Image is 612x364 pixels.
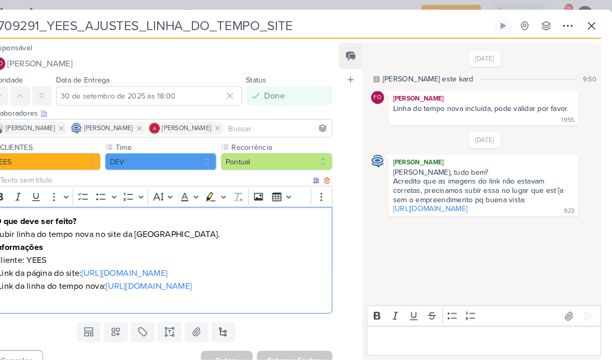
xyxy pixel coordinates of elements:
div: [PERSON_NAME], tudo bem? [401,161,575,170]
span: [PERSON_NAME] [104,119,151,128]
button: Done [260,83,343,102]
label: Responsável [12,41,54,50]
button: Pontual [235,147,343,164]
p: -Link da linha do tempo nova: ⁠⁠⁠⁠⁠⁠⁠ [18,269,337,282]
input: Kard Sem Título [10,16,496,34]
div: Colaboradores [12,104,343,115]
a: [URL][DOMAIN_NAME] [102,258,185,268]
input: Texto sem título [21,168,322,179]
label: Prioridade [12,73,45,81]
label: Status [260,73,280,81]
div: Ligar relógio [503,21,511,29]
a: [URL][DOMAIN_NAME] [125,270,208,281]
button: FO [PERSON_NAME] [12,52,343,71]
div: [PERSON_NAME] [399,90,578,100]
img: Caroline Traven De Andrade [380,149,393,161]
strong: O que deve ser feito? [18,208,96,218]
img: Iara Santos [16,118,26,129]
div: [PERSON_NAME] este kard [392,71,479,81]
div: 19:55 [563,111,576,120]
button: Cancelar [12,337,64,357]
div: Linha do tempo nova incluída, pode validar por favor. [401,100,571,109]
div: Editor editing area: main [376,314,602,342]
div: Fabio Oliveira [380,88,393,100]
strong: Informações [18,233,65,243]
span: [PERSON_NAME] [30,55,93,67]
span: [PERSON_NAME] [29,119,76,128]
div: Done [277,86,297,99]
p: FO [18,59,25,64]
a: [URL][DOMAIN_NAME] [401,197,473,205]
span: [PERSON_NAME] [179,119,226,128]
img: Alessandra Gomes [166,118,177,129]
input: Buscar [241,117,340,130]
p: FO [383,91,390,97]
div: Fabio Oliveira [16,55,28,67]
button: DEV [124,147,231,164]
label: Data de Entrega [77,73,129,81]
div: 9:50 [584,72,596,81]
div: Editor toolbar [376,294,602,314]
div: [PERSON_NAME] [399,151,578,161]
label: CLIENTES [22,136,120,147]
div: 9:23 [565,199,576,207]
label: Recorrência [245,136,343,147]
label: Time [133,136,231,147]
div: Editor toolbar [12,179,343,199]
input: Select a date [77,83,256,102]
img: Caroline Traven De Andrade [91,118,102,129]
p: -Link da página do site: [18,257,337,269]
button: YEES [12,147,120,164]
div: Acredito que as imagens do link não estavam corretas, precisamos subir essa no lugar que est´[a s... [401,170,575,197]
div: Editor editing area: main [12,199,343,302]
p: Cliente: YEES [18,244,337,257]
p: Subir linha do tempo nova no site da [GEOGRAPHIC_DATA]. [18,219,337,232]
